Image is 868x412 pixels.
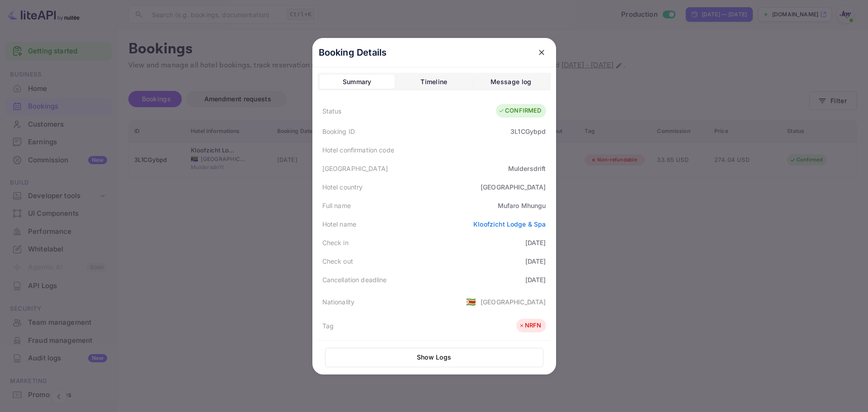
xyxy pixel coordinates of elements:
button: close [533,44,550,61]
div: [DATE] [525,238,546,247]
div: [GEOGRAPHIC_DATA] [481,182,546,192]
div: NRFN [519,321,542,330]
div: [DATE] [525,256,546,266]
div: Check in [322,238,349,247]
button: Timeline [396,75,472,89]
div: Summary [343,76,372,87]
div: Message log [491,76,531,87]
div: CONFIRMED [498,106,541,115]
div: [GEOGRAPHIC_DATA] [322,164,388,173]
span: United States [466,294,476,310]
div: Check out [322,256,353,266]
div: Booking ID [322,127,355,136]
div: Status [322,106,342,116]
div: Timeline [420,76,447,87]
div: [DATE] [525,275,546,284]
div: Hotel confirmation code [322,145,394,155]
div: Full name [322,201,351,210]
div: Cancellation deadline [322,275,387,284]
div: [GEOGRAPHIC_DATA] [481,297,546,307]
p: Booking Details [319,46,387,59]
div: Tag [322,321,334,331]
div: 3L1CGybpd [510,127,546,136]
div: Hotel country [322,182,363,192]
div: Muldersdrift [508,164,546,173]
div: Nationality [322,297,355,307]
button: Message log [473,75,548,89]
div: Mufaro Mhungu [498,201,546,210]
button: Summary [320,75,395,89]
a: Kloofzicht Lodge & Spa [473,220,546,228]
button: Show Logs [325,348,543,367]
div: Hotel name [322,219,357,229]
